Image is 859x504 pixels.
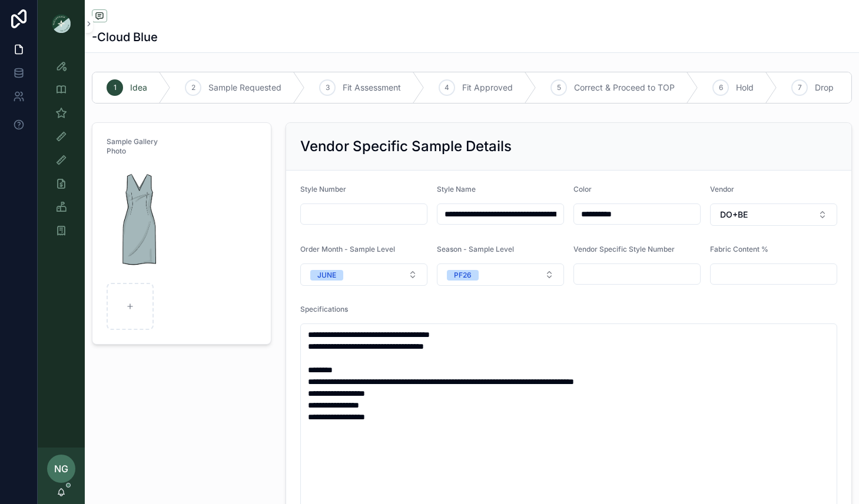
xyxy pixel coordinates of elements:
span: Vendor [710,185,734,193]
span: Season - Sample Level [437,245,514,253]
span: Style Name [437,185,476,193]
span: Vendor Specific Style Number [573,245,675,253]
span: Fit Assessment [343,82,401,94]
span: 3 [326,83,330,92]
span: Color [573,185,592,193]
span: Fabric Content % [710,245,768,253]
span: 2 [191,83,195,92]
span: Sample Gallery Photo [107,137,158,155]
span: Hold [736,82,754,94]
div: scrollable content [38,47,85,256]
button: Select Button [300,263,427,286]
span: Sample Requested [208,82,281,94]
img: App logo [52,14,71,33]
span: 5 [557,83,561,92]
span: DO+BE [720,209,748,221]
button: Select Button [437,263,564,286]
span: 1 [114,83,117,92]
span: Order Month - Sample Level [300,245,395,253]
span: 6 [719,83,723,92]
button: Select Button [710,203,837,226]
span: 7 [798,83,802,92]
div: JUNE [317,270,336,281]
span: Drop [815,82,834,94]
span: 4 [445,83,449,92]
span: Specifications [300,305,348,313]
span: Idea [130,82,147,94]
img: Cocktail_Dress_Cloud-Blue.png [107,165,174,278]
div: PF26 [454,270,472,281]
span: Style Number [300,185,346,193]
h2: Vendor Specific Sample Details [300,137,512,156]
span: NG [54,462,68,476]
span: Fit Approved [462,82,513,94]
span: Correct & Proceed to TOP [574,82,675,94]
h1: -Cloud Blue [92,29,158,45]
